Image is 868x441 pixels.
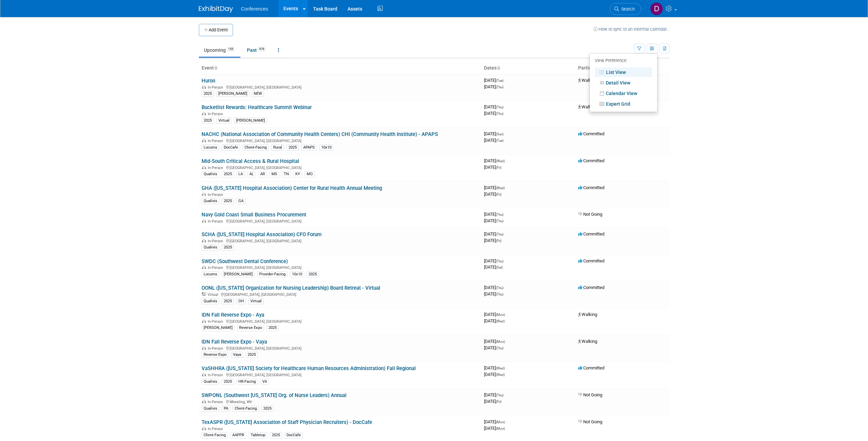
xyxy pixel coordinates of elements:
[199,62,481,74] th: Event
[202,166,206,169] img: In-Person Event
[202,238,479,243] div: [GEOGRAPHIC_DATA], [GEOGRAPHIC_DATA]
[199,6,233,13] img: ExhibitDay
[222,145,240,151] div: DocCafe
[496,239,501,243] span: (Fri)
[202,372,479,377] div: [GEOGRAPHIC_DATA], [GEOGRAPHIC_DATA]
[578,258,604,263] span: Committed
[202,104,312,110] a: Bucketlist Rewards: Healthcare Summit Webinar
[496,427,505,430] span: (Mon)
[578,392,602,397] span: Not Going
[504,285,505,290] span: -
[202,406,219,412] div: Qualivis
[484,258,505,263] span: [DATE]
[202,432,228,438] div: Client-Facing
[236,379,258,385] div: HR-Facing
[506,365,507,370] span: -
[202,365,416,371] a: VaSHHRA ([US_STATE] Society for Healthcare Human Resources Administration) Fall Regional
[575,62,670,74] th: Participation
[496,159,505,163] span: (Wed)
[246,352,258,358] div: 2025
[496,219,503,223] span: (Thu)
[202,239,206,242] img: In-Person Event
[222,298,234,304] div: 2025
[496,105,503,109] span: (Thu)
[506,339,507,344] span: -
[208,139,225,143] span: In-Person
[307,271,319,277] div: 2025
[496,186,505,190] span: (Wed)
[496,373,505,377] span: (Wed)
[202,427,206,430] img: In-Person Event
[202,212,306,218] a: Navy Gold Coast Small Business Procurement
[484,165,501,170] span: [DATE]
[202,318,479,324] div: [GEOGRAPHIC_DATA], [GEOGRAPHIC_DATA]
[270,432,282,438] div: 2025
[293,171,302,177] div: KY
[504,104,505,109] span: -
[202,400,206,403] img: In-Person Event
[595,89,652,98] a: Calendar View
[484,365,507,370] span: [DATE]
[234,118,267,124] div: [PERSON_NAME]
[484,104,505,109] span: [DATE]
[258,171,267,177] div: AR
[578,185,604,190] span: Committed
[208,319,225,324] span: In-Person
[241,6,268,12] span: Conferences
[233,406,259,412] div: Client-Facing
[222,379,234,385] div: 2025
[290,271,304,277] div: 10x10
[202,218,479,224] div: [GEOGRAPHIC_DATA], [GEOGRAPHIC_DATA]
[202,264,479,270] div: [GEOGRAPHIC_DATA], [GEOGRAPHIC_DATA]
[242,44,271,57] a: Past976
[202,138,479,143] div: [GEOGRAPHIC_DATA], [GEOGRAPHIC_DATA]
[208,166,225,170] span: In-Person
[230,432,246,438] div: AAPPR
[504,258,505,263] span: -
[496,420,505,424] span: (Mon)
[484,131,505,136] span: [DATE]
[202,198,219,204] div: Qualivis
[222,198,234,204] div: 2025
[286,145,299,151] div: 2025
[578,212,602,217] span: Not Going
[216,118,232,124] div: Virtual
[269,171,279,177] div: MS
[595,78,652,88] a: Detail View
[202,219,206,223] img: In-Person Event
[202,193,206,196] img: In-Person Event
[578,158,604,163] span: Committed
[202,298,219,304] div: Qualivis
[496,319,505,323] span: (Wed)
[484,392,505,397] span: [DATE]
[202,84,479,90] div: [GEOGRAPHIC_DATA], [GEOGRAPHIC_DATA]
[484,158,507,163] span: [DATE]
[496,393,503,397] span: (Thu)
[199,44,240,57] a: Upcoming155
[249,432,267,438] div: Tabletop
[484,399,501,404] span: [DATE]
[202,345,479,351] div: [GEOGRAPHIC_DATA], [GEOGRAPHIC_DATA]
[578,231,604,237] span: Committed
[202,325,235,331] div: [PERSON_NAME]
[202,118,214,124] div: 2025
[222,271,255,277] div: [PERSON_NAME]
[202,399,479,404] div: Wheeling, WV
[506,158,507,163] span: -
[578,131,604,136] span: Committed
[481,62,575,74] th: Dates
[305,171,315,177] div: MO
[202,78,215,84] a: Huron
[484,192,501,197] span: [DATE]
[578,312,597,317] span: Walking
[222,171,234,177] div: 2025
[484,285,505,290] span: [DATE]
[506,312,507,317] span: -
[202,285,380,291] a: OONL ([US_STATE] Organization for Nursing Leadership) Board Retreat - Virtual
[496,265,503,269] span: (Sat)
[236,171,245,177] div: LA
[231,352,243,358] div: Vaya
[496,213,503,216] span: (Thu)
[504,78,505,83] span: -
[202,244,219,250] div: Qualivis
